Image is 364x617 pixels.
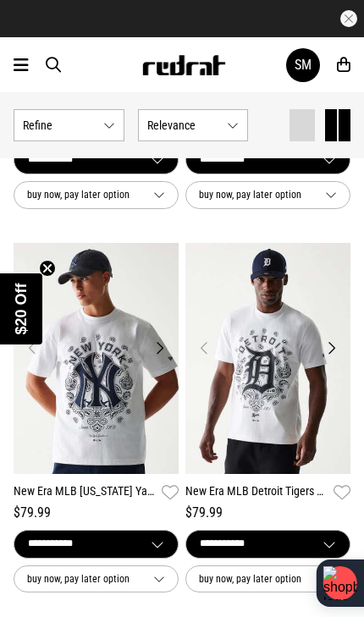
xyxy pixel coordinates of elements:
[141,55,226,75] img: Redrat logo
[61,10,303,27] iframe: Customer reviews powered by Trustpilot
[14,565,179,593] button: buy now, pay later option
[185,565,350,593] button: buy now, pay later option
[194,338,215,358] button: Previous
[39,260,56,277] button: Close teaser
[14,482,155,503] a: New Era MLB [US_STATE] Yankees Paisley Oversized Tee
[14,181,179,209] button: buy now, pay later option
[14,109,124,141] button: Refine
[295,57,312,73] div: SM
[14,7,64,58] button: Open LiveChat chat widget
[27,186,140,204] span: buy now, pay later option
[23,118,97,132] span: Refine
[14,503,179,523] div: $79.99
[185,503,350,523] div: $79.99
[321,338,342,358] button: Next
[149,338,170,358] button: Next
[14,243,179,474] img: New Era Mlb New York Yankees Paisley Oversized Tee in White
[199,570,312,588] span: buy now, pay later option
[199,186,312,204] span: buy now, pay later option
[13,283,30,334] span: $20 Off
[185,243,350,474] img: New Era Mlb Detroit Tigers Paisley Oversized Tee in White
[27,570,140,588] span: buy now, pay later option
[138,109,249,141] button: Relevance
[147,118,221,132] span: Relevance
[22,338,43,358] button: Previous
[185,181,350,209] button: buy now, pay later option
[185,482,327,503] a: New Era MLB Detroit Tigers Paisley Oversized Tee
